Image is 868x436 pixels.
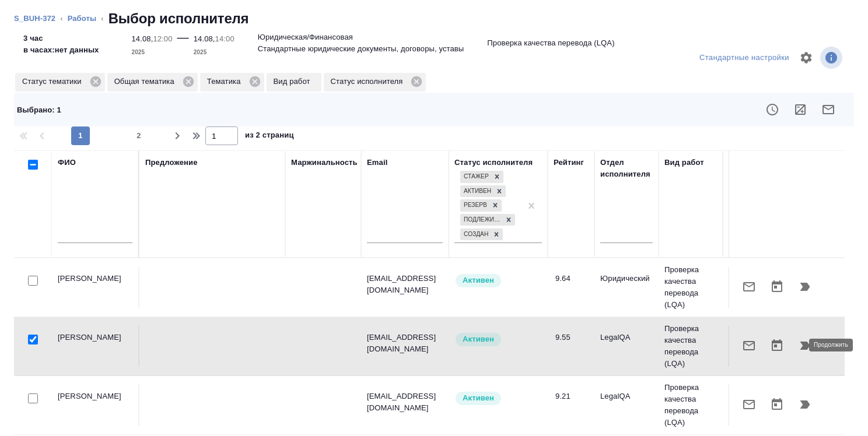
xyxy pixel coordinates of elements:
li: ‹ [101,13,103,24]
p: [EMAIL_ADDRESS][DOMAIN_NAME] [367,332,443,355]
p: Активен [463,333,494,345]
button: Продолжить [791,391,819,419]
p: Статус тематики [22,76,86,87]
div: — [177,28,189,58]
p: Проверка качества перевода (LQA) [487,37,614,49]
div: Резерв [460,199,489,212]
div: Статус тематики [15,73,105,92]
button: Показать доступность исполнителя [758,96,786,124]
div: Рядовой исполнитель: назначай с учетом рейтинга [454,391,542,406]
a: Работы [68,14,97,23]
td: Русский [723,326,787,367]
span: Настроить таблицу [792,44,820,72]
p: Вид работ [274,76,314,87]
div: Email [367,157,387,168]
td: Английский [723,385,787,426]
div: Предложение [145,157,198,168]
p: Тематика [207,76,245,87]
input: Выбери исполнителей, чтобы отправить приглашение на работу [28,393,38,403]
li: ‹ [60,13,62,24]
div: Стажер [460,171,491,183]
button: Отправить предложение о работе [735,332,763,360]
h2: Выбор исполнителя [108,9,249,28]
p: Юридическая/Финансовая [258,31,353,43]
button: Отправить предложение о работе [814,96,842,124]
div: Тематика [200,73,264,92]
div: Маржинальность [291,157,358,168]
button: 2 [129,126,148,145]
input: Выбери исполнителей, чтобы отправить приглашение на работу [28,276,38,286]
span: Посмотреть информацию [820,47,845,69]
div: Отдел исполнителя [600,157,653,180]
button: Рассчитать маржинальность заказа [786,96,814,124]
div: Создан [460,228,490,241]
p: Общая тематика [114,76,178,87]
td: LegalQA [594,326,659,367]
p: Активен [463,275,494,286]
td: [PERSON_NAME] [52,326,139,367]
span: из 2 страниц [245,128,294,145]
span: 2 [129,130,148,142]
span: Выбрано : 1 [17,106,61,114]
p: Проверка качества перевода (LQA) [664,382,717,428]
div: split button [696,49,792,67]
div: Стажер, Активен, Резерв, Подлежит внедрению, Создан [459,198,503,213]
p: [EMAIL_ADDRESS][DOMAIN_NAME] [367,391,443,414]
p: 3 час [23,33,99,44]
a: S_BUH-372 [14,14,55,23]
div: Подлежит внедрению [460,214,502,226]
div: ФИО [58,157,76,168]
td: [PERSON_NAME] [52,267,139,308]
p: 14.08, [132,34,153,43]
div: Стажер, Активен, Резерв, Подлежит внедрению, Создан [459,170,505,184]
p: 14.08, [194,34,215,43]
button: Отправить предложение о работе [735,391,763,419]
button: Отправить предложение о работе [735,273,763,301]
div: 9.55 [555,332,589,343]
div: Статус исполнителя [454,157,533,168]
p: Активен [463,392,494,404]
p: Проверка качества перевода (LQA) [664,264,717,311]
p: 12:00 [153,34,172,43]
p: 14:00 [215,34,235,43]
div: Вид работ [664,157,704,168]
td: [PERSON_NAME] [52,385,139,426]
div: 9.64 [555,273,589,284]
td: Русский [723,267,787,308]
p: [EMAIL_ADDRESS][DOMAIN_NAME] [367,273,443,296]
nav: breadcrumb [14,9,854,28]
div: Стажер, Активен, Резерв, Подлежит внедрению, Создан [459,213,516,227]
div: Стажер, Активен, Резерв, Подлежит внедрению, Создан [459,184,507,199]
div: Активен [460,185,493,198]
td: LegalQA [594,385,659,426]
button: Открыть календарь загрузки [763,332,791,360]
div: Рядовой исполнитель: назначай с учетом рейтинга [454,273,542,289]
div: Статус исполнителя [324,73,426,92]
button: Продолжить [791,273,819,301]
td: Юридический [594,267,659,308]
button: Открыть календарь загрузки [763,391,791,419]
div: 9.21 [555,391,589,402]
p: Проверка качества перевода (LQA) [664,323,717,370]
div: Рейтинг [554,157,584,168]
div: Общая тематика [107,73,198,92]
p: Статус исполнителя [331,76,407,87]
div: Стажер, Активен, Резерв, Подлежит внедрению, Создан [459,227,504,242]
div: Рядовой исполнитель: назначай с учетом рейтинга [454,332,542,347]
button: Открыть календарь загрузки [763,273,791,301]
